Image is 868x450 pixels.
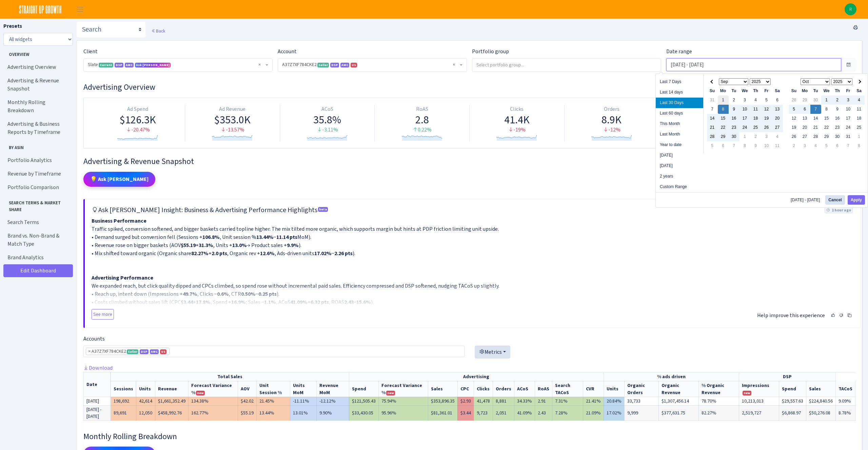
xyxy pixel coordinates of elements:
[188,105,277,113] div: Ad Revenue
[377,113,467,126] div: 2.8
[472,59,661,71] input: Select portfolio group...
[843,141,854,150] td: 7
[3,96,71,117] a: Monthly Rolling Breakdown
[4,142,71,151] span: By ASIN
[290,299,308,306] strong: 41.09%
[832,141,843,150] td: 6
[761,114,772,123] td: 19
[260,250,275,257] strong: 12.6%
[83,335,105,343] label: Accounts
[729,96,739,105] td: 2
[604,405,624,421] td: 17.02%
[832,123,843,132] td: 23
[810,132,821,141] td: 28
[739,372,836,381] th: DSP
[821,114,832,123] td: 15
[378,381,428,397] th: Spend Forecast Variance %
[349,372,604,381] th: Advertising
[707,123,718,132] td: 21
[821,86,832,96] th: We
[264,299,276,306] strong: 1.1%
[806,397,835,405] td: $224,840.56
[624,405,658,421] td: 9,999
[386,391,395,395] span: new
[340,63,349,67] span: AMC
[514,405,535,421] td: 41.09%
[832,114,843,123] td: 16
[377,126,467,134] div: 0.22%
[854,141,865,150] td: 8
[92,309,114,320] button: See more
[93,113,182,126] div: $126.3K
[739,114,750,123] td: 17
[821,141,832,150] td: 5
[789,114,800,123] td: 12
[3,229,71,251] a: Brand vs. Non-Brand & Match Type
[428,381,457,397] th: Sales
[3,154,71,167] a: Portfolio Analytics
[832,105,843,114] td: 9
[761,141,772,150] td: 10
[278,59,467,71] span: A37Z7XF784CKE2 <span class="badge badge-success">Seller</span><span class="badge badge-primary">D...
[287,242,299,249] strong: 9.9%
[757,308,853,321] div: Help improve this experience
[835,397,855,405] td: 9.09%
[718,141,729,150] td: 6
[854,123,865,132] td: 25
[729,105,739,114] td: 9
[535,405,552,421] td: 2.43
[314,250,332,257] strong: 17.02%
[750,141,761,150] td: 9
[656,150,703,161] li: [DATE]
[761,86,772,96] th: Fr
[718,86,729,96] th: Mo
[290,405,317,421] td: 13.01%
[349,381,378,397] th: Spend
[457,381,474,397] th: CPC
[231,299,246,306] strong: 16.9%
[111,405,136,421] td: 89,691
[583,381,604,397] th: CVR
[155,397,189,405] td: $1,661,352.49
[4,48,71,58] span: Overview
[656,171,703,182] li: 2 years
[739,86,750,96] th: We
[699,397,739,405] td: 78.70%
[3,22,22,30] label: Presets
[258,290,277,298] strong: 0.25 pts
[136,397,155,405] td: 42,614
[311,299,329,306] strong: 6.32 pts
[238,397,257,405] td: $42.02
[810,123,821,132] td: 21
[789,123,800,132] td: 19
[189,405,238,421] td: 162.77%
[656,108,703,119] li: Last 60 days
[789,105,800,114] td: 5
[241,290,256,298] strong: 0.50%
[351,63,357,67] span: US
[604,372,739,381] th: % ads driven
[378,397,428,405] td: 75.94%
[349,397,378,405] td: $121,505.43
[718,96,729,105] td: 1
[789,132,800,141] td: 26
[378,405,428,421] td: 95.96%
[83,157,855,166] h3: Widget #2
[800,141,810,150] td: 3
[789,96,800,105] td: 28
[707,141,718,150] td: 5
[845,3,856,15] a: R
[832,132,843,141] td: 30
[282,61,458,68] span: A37Z7XF784CKE2 <span class="badge badge-success">Seller</span><span class="badge badge-primary">D...
[772,86,783,96] th: Sa
[92,217,853,305] div: Traffic spiked, conversion softened, and bigger baskets carried topline higher. The mix tilted mo...
[84,372,111,397] th: Date
[552,405,583,421] td: 7.28%
[624,397,658,405] td: 33,733
[789,141,800,150] td: 2
[810,105,821,114] td: 7
[238,381,257,397] th: AOV
[290,381,317,397] th: Units MoM
[772,105,783,114] td: 13
[718,105,729,114] td: 8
